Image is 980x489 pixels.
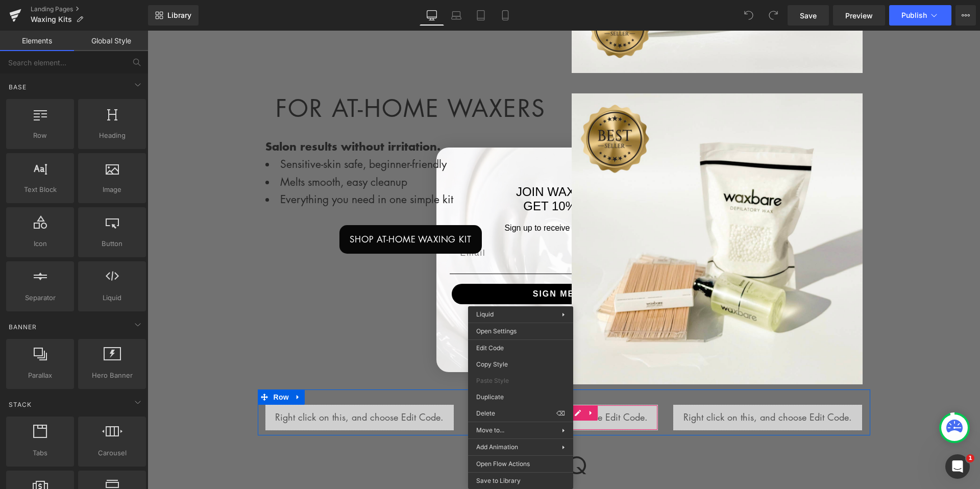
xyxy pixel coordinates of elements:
[476,393,565,402] span: Duplicate
[476,376,565,385] span: Paste Style
[8,82,28,92] span: Base
[167,11,191,20] span: Library
[556,409,565,418] span: ⌫
[124,359,144,374] span: Row
[9,448,71,458] span: Tabs
[739,5,759,26] button: Undo
[833,5,885,26] a: Preview
[81,370,143,381] span: Hero Banner
[476,476,565,485] span: Save to Library
[889,5,951,26] button: Publish
[9,238,71,249] span: Icon
[118,125,409,142] li: Sensitive-skin safe, beginner-friendly
[144,359,157,374] a: Expand / Collapse
[118,160,409,177] li: Everything you need in one simple kit
[476,344,565,353] span: Edit Code
[476,443,562,452] span: Add Animation
[31,5,148,13] a: Landing Pages
[8,400,33,409] span: Stack
[118,108,293,124] strong: Salon results without irritation.
[476,360,565,369] span: Copy Style
[945,454,970,479] iframe: Intercom live chat
[901,11,927,19] span: Publish
[118,420,715,450] h1: FAQ
[81,184,143,195] span: Image
[763,5,783,26] button: Redo
[845,10,873,21] span: Preview
[202,202,324,215] span: SHOP AT-HOME WAXING KIT
[966,454,974,462] span: 1
[9,292,71,303] span: Separator
[476,426,562,435] span: Move to...
[81,130,143,141] span: Heading
[9,370,71,381] span: Parallax
[9,130,71,141] span: Row
[476,409,556,418] span: Delete
[437,375,450,390] a: Expand / Collapse
[8,322,38,332] span: Banner
[476,310,494,318] span: Liquid
[118,63,409,92] h1: For At-Home Waxers
[31,15,72,23] span: Waxing Kits
[74,31,148,51] a: Global Style
[81,448,143,458] span: Carousel
[81,292,143,303] span: Liquid
[192,194,334,223] a: SHOP AT-HOME WAXING KIT
[476,459,565,469] span: Open Flow Actions
[118,142,409,160] li: Melts smooth, easy cleanup
[9,184,71,195] span: Text Block
[493,5,518,26] a: Mobile
[955,5,976,26] button: More
[420,5,444,26] a: Desktop
[444,5,469,26] a: Laptop
[81,238,143,249] span: Button
[148,5,199,26] a: New Library
[800,10,817,21] span: Save
[469,5,493,26] a: Tablet
[397,375,424,390] span: Liquid
[476,327,565,336] span: Open Settings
